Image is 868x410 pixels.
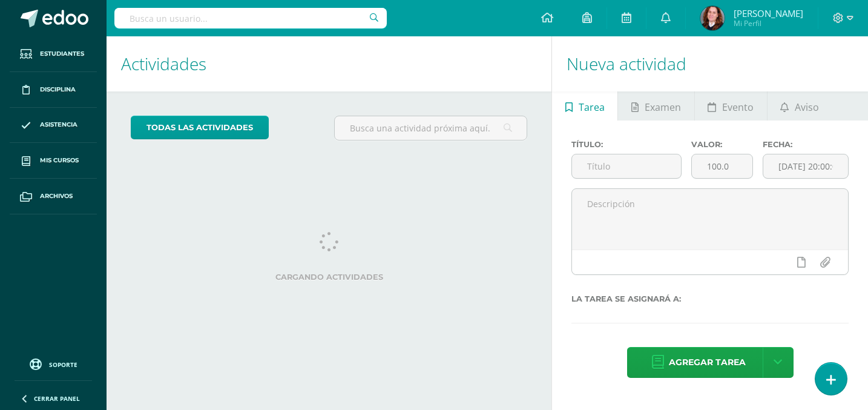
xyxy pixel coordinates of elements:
img: fd0864b42e40efb0ca870be3ccd70d1f.png [700,6,725,30]
span: Disciplina [40,85,76,94]
a: Aviso [768,91,832,121]
span: Soporte [49,360,77,369]
a: Tarea [552,91,617,121]
span: Cerrar panel [34,394,80,403]
a: Mis cursos [10,143,97,179]
span: Archivos [40,191,73,201]
span: Aviso [795,93,819,122]
span: [PERSON_NAME] [734,7,803,19]
label: Título: [571,140,681,149]
input: Busca un usuario... [114,8,387,28]
span: Tarea [579,93,605,122]
a: Soporte [15,355,92,372]
span: Evento [722,93,754,122]
label: Cargando actividades [131,273,527,282]
span: Agregar tarea [669,348,746,377]
a: Asistencia [10,108,97,144]
a: Archivos [10,179,97,214]
span: Mi Perfil [734,18,803,28]
h1: Nueva actividad [567,36,853,91]
input: Puntos máximos [692,154,752,178]
a: todas las Actividades [131,116,269,139]
label: Fecha: [763,140,849,149]
span: Asistencia [40,120,77,130]
span: Mis cursos [40,156,79,165]
input: Título [572,154,680,178]
h1: Actividades [121,36,537,91]
input: Fecha de entrega [763,154,848,178]
a: Examen [618,91,694,121]
label: La tarea se asignará a: [571,294,849,303]
a: Disciplina [10,72,97,108]
input: Busca una actividad próxima aquí... [335,116,527,140]
span: Examen [645,93,681,122]
span: Estudiantes [40,49,84,59]
label: Valor: [691,140,753,149]
a: Evento [695,91,767,121]
a: Estudiantes [10,36,97,72]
